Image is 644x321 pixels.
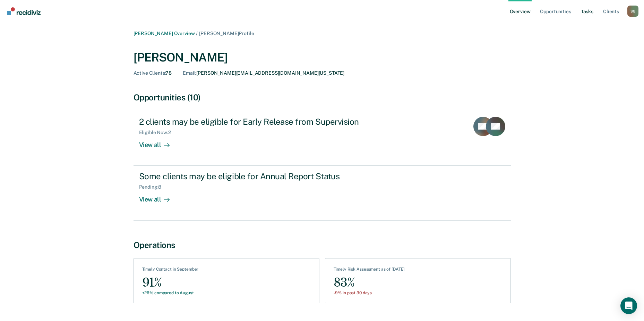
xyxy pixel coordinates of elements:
[134,240,511,250] div: Operations
[627,6,638,17] div: S G
[134,50,511,65] div: [PERSON_NAME]
[134,111,511,166] a: 2 clients may be eligible for Early Release from SupervisionEligible Now:2View all
[195,31,199,36] span: /
[139,190,178,204] div: View all
[134,92,511,102] div: Opportunities (10)
[134,31,195,36] a: [PERSON_NAME] Overview
[139,117,383,127] div: 2 clients may be eligible for Early Release from Supervision
[183,70,196,76] span: Email :
[334,275,405,290] div: 83%
[183,70,344,76] div: [PERSON_NAME][EMAIL_ADDRESS][DOMAIN_NAME][US_STATE]
[134,70,172,76] div: 78
[7,7,41,15] img: Recidiviz
[139,184,167,190] div: Pending : 8
[142,275,199,290] div: 91%
[627,6,638,17] button: Profile dropdown button
[620,297,637,314] div: Open Intercom Messenger
[134,166,511,220] a: Some clients may be eligible for Annual Report StatusPending:8View all
[139,135,178,149] div: View all
[142,290,199,295] div: +26% compared to August
[134,70,166,76] span: Active Clients :
[139,171,383,181] div: Some clients may be eligible for Annual Report Status
[142,267,199,274] div: Timely Contact in September
[334,290,405,295] div: -9% in past 30 days
[139,130,177,135] div: Eligible Now : 2
[334,267,405,274] div: Timely Risk Assessment as of [DATE]
[199,31,254,36] span: [PERSON_NAME] Profile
